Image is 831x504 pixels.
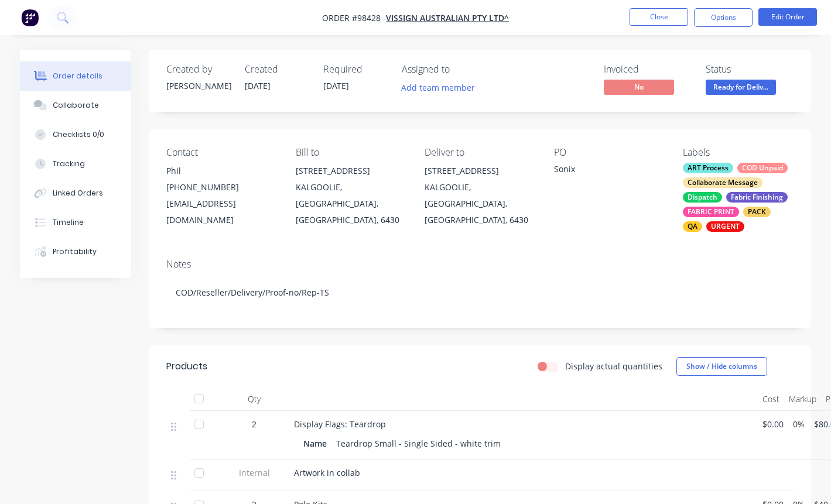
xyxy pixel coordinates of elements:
span: [DATE] [245,80,271,91]
div: [PERSON_NAME] [166,80,231,92]
div: COD Unpaid [737,163,788,173]
button: Checklists 0/0 [20,120,131,149]
button: Close [630,8,688,26]
span: $0.00 [762,418,784,430]
div: Deliver to [425,147,535,158]
div: Labels [683,147,794,158]
div: Status [706,64,794,75]
div: URGENT [706,221,744,232]
div: KALGOOLIE, [GEOGRAPHIC_DATA], [GEOGRAPHIC_DATA], 6430 [425,179,535,228]
button: Linked Orders [20,179,131,208]
button: Profitability [20,237,131,266]
span: Display Flags: Teardrop [294,419,386,430]
div: [PHONE_NUMBER] [166,179,277,196]
div: Phil [166,163,277,179]
div: Cost [758,388,784,411]
span: Artwork in collab [294,467,360,478]
button: Edit Order [758,8,817,26]
div: Products [166,359,207,373]
div: Timeline [53,217,84,228]
button: Timeline [20,208,131,237]
button: Show / Hide columns [676,357,767,376]
div: Phil[PHONE_NUMBER][EMAIL_ADDRESS][DOMAIN_NAME] [166,163,277,228]
span: No [604,80,674,94]
div: [STREET_ADDRESS]KALGOOLIE, [GEOGRAPHIC_DATA], [GEOGRAPHIC_DATA], 6430 [296,163,406,228]
div: QA [683,221,702,232]
div: COD/Reseller/Delivery/Proof-no/Rep-TS [166,275,794,310]
div: PO [554,147,665,158]
button: Collaborate [20,91,131,120]
img: Factory [21,9,39,26]
div: ART Process [683,163,733,173]
div: [STREET_ADDRESS]KALGOOLIE, [GEOGRAPHIC_DATA], [GEOGRAPHIC_DATA], 6430 [425,163,535,228]
span: Ready for Deliv... [706,80,776,94]
div: Created by [166,64,231,75]
div: [STREET_ADDRESS] [296,163,406,179]
div: Collaborate [53,100,99,111]
div: Assigned to [402,64,519,75]
button: Tracking [20,149,131,179]
div: Markup [784,388,821,411]
button: Add team member [402,80,481,95]
div: Sonix [554,163,665,179]
div: Invoiced [604,64,692,75]
div: Bill to [296,147,406,158]
span: 0% [793,418,805,430]
div: Name [303,435,331,452]
div: Order details [53,71,102,81]
span: Internal [224,467,285,479]
div: KALGOOLIE, [GEOGRAPHIC_DATA], [GEOGRAPHIC_DATA], 6430 [296,179,406,228]
div: Dispatch [683,192,722,203]
a: Vissign Australian Pty Ltd^ [386,12,509,23]
div: Fabric Finishing [726,192,788,203]
div: Teardrop Small - Single Sided - white trim [331,435,505,452]
div: Created [245,64,309,75]
button: Options [694,8,753,27]
div: [STREET_ADDRESS] [425,163,535,179]
div: Collaborate Message [683,177,762,188]
div: PACK [743,207,771,217]
label: Display actual quantities [565,360,662,372]
div: Profitability [53,246,97,257]
button: Ready for Deliv... [706,80,776,97]
div: Notes [166,259,794,270]
div: Contact [166,147,277,158]
button: Order details [20,61,131,91]
span: [DATE] [323,80,349,91]
button: Add team member [395,80,481,95]
span: 2 [252,418,257,430]
div: Required [323,64,388,75]
div: Tracking [53,159,85,169]
div: [EMAIL_ADDRESS][DOMAIN_NAME] [166,196,277,228]
div: Checklists 0/0 [53,129,104,140]
span: Order #98428 - [322,12,386,23]
div: Linked Orders [53,188,103,198]
div: FABRIC PRINT [683,207,739,217]
div: Qty [219,388,289,411]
